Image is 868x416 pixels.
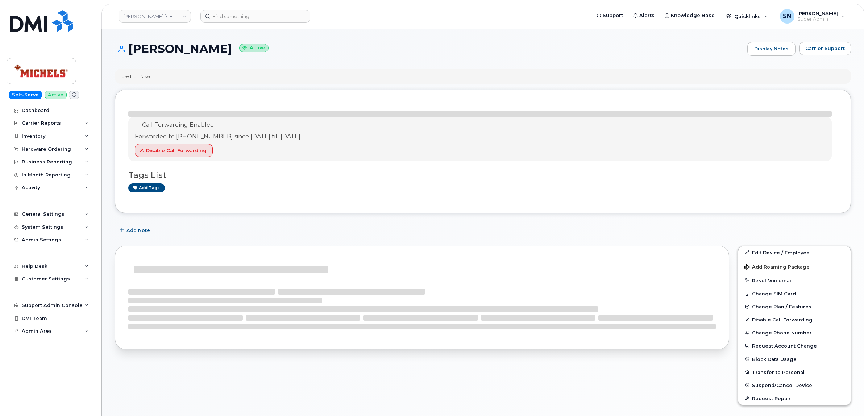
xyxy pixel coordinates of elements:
h3: Tags List [128,171,838,180]
a: Display Notes [747,42,796,56]
a: Add tags [128,183,165,192]
span: Suspend/Cancel Device [752,382,812,388]
div: Forwarded to [PHONE_NUMBER] since [DATE] till [DATE] [135,133,300,141]
button: Disable Call Forwarding [135,144,213,157]
button: Change SIM Card [738,287,851,300]
button: Block Data Usage [738,353,851,366]
button: Add Roaming Package [738,259,851,274]
span: Call Forwarding Enabled [142,121,214,128]
span: Disable Call Forwarding [146,147,207,154]
button: Change Plan / Features [738,300,851,313]
span: Add Note [126,227,150,234]
span: Carrier Support [805,45,845,52]
span: Add Roaming Package [744,264,810,271]
button: Request Account Change [738,339,851,352]
button: Request Repair [738,392,851,405]
span: Change Plan / Features [752,304,811,309]
button: Reset Voicemail [738,274,851,287]
button: Change Phone Number [738,326,851,339]
span: Disable Call Forwarding [752,317,813,323]
button: Transfer to Personal [738,366,851,379]
button: Suspend/Cancel Device [738,379,851,392]
small: Active [239,44,269,52]
h1: [PERSON_NAME] [115,42,744,55]
a: Edit Device / Employee [738,246,851,259]
button: Carrier Support [799,42,851,55]
button: Add Note [115,224,156,237]
button: Disable Call Forwarding [738,313,851,326]
div: Used for: Niksu [121,73,152,79]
